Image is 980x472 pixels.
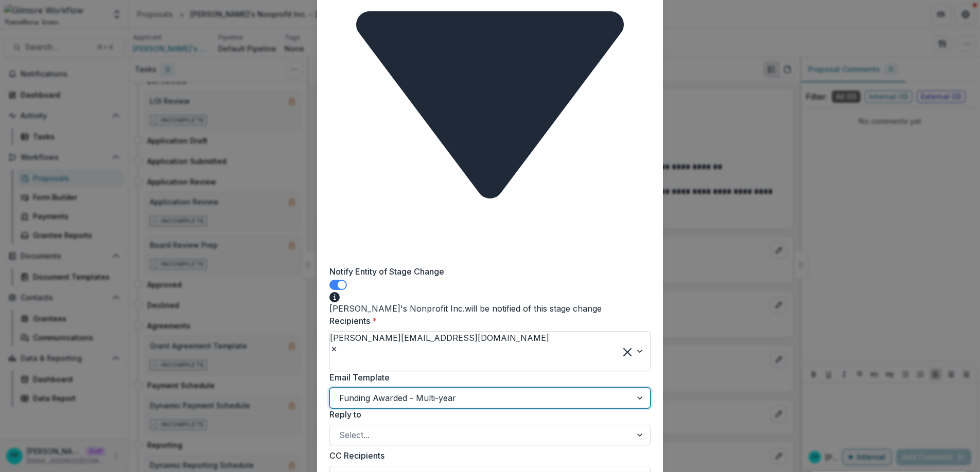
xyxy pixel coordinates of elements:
[329,290,651,315] div: [PERSON_NAME]'s Nonprofit Inc. will be notified of this stage change
[330,344,549,356] div: Remove fanny+applicant@trytemelio.com
[329,449,644,462] label: CC Recipients
[329,408,644,421] label: Reply to
[623,345,632,357] div: Clear selected options
[329,265,644,278] label: Notify Entity of Stage Change
[329,371,644,384] label: Email Template
[329,315,644,327] label: Recipients
[330,333,549,343] span: [PERSON_NAME][EMAIL_ADDRESS][DOMAIN_NAME]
